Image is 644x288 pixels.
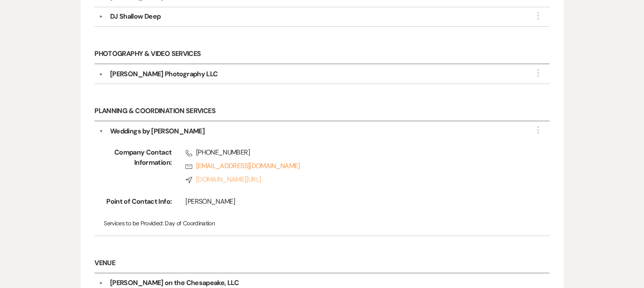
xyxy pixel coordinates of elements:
button: ▼ [96,72,106,76]
h6: Photography & Video Services [94,44,549,64]
span: Point of Contact Info: [104,197,171,210]
span: Company Contact Information: [104,147,171,188]
a: [DOMAIN_NAME][URL] [185,174,522,185]
h6: Planning & Coordination Services [94,102,549,122]
a: [EMAIL_ADDRESS][DOMAIN_NAME] [185,161,522,171]
button: ▼ [99,126,103,136]
span: [PHONE_NUMBER] [185,147,522,158]
h6: Venue [94,254,549,274]
div: Weddings by [PERSON_NAME] [110,126,205,136]
div: DJ Shallow Deep [110,11,160,22]
div: [PERSON_NAME] Photography LLC [110,69,218,79]
div: [PERSON_NAME] [185,197,522,207]
button: ▼ [96,281,106,285]
span: Services to be Provided: [104,219,163,227]
div: [PERSON_NAME] on the Chesapeake, LLC [110,278,239,288]
button: ▼ [96,14,106,19]
p: Day of Coordination [104,219,540,228]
